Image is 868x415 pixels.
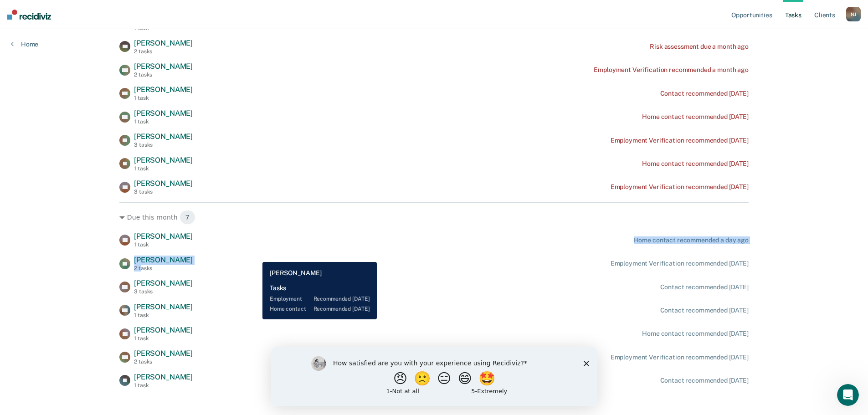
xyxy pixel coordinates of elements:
[134,279,193,287] span: [PERSON_NAME]
[7,10,51,20] img: Recidiviz
[642,330,749,338] div: Home contact recommended [DATE]
[660,90,749,97] div: Contact recommended [DATE]
[134,118,193,125] div: 1 task
[660,283,749,291] div: Contact recommended [DATE]
[134,85,193,94] span: [PERSON_NAME]
[134,109,193,118] span: [PERSON_NAME]
[134,382,193,389] div: 1 task
[846,7,861,21] div: N J
[134,39,193,47] span: [PERSON_NAME]
[642,113,749,121] div: Home contact recommended [DATE]
[650,43,749,51] div: Risk assessment due a month ago
[134,95,193,101] div: 1 task
[134,335,193,342] div: 1 task
[846,7,861,21] button: NJ
[134,312,193,318] div: 1 task
[271,347,597,406] iframe: Survey by Kim from Recidiviz
[634,236,749,244] div: Home contact recommended a day ago
[134,132,193,141] span: [PERSON_NAME]
[134,189,193,195] div: 3 tasks
[134,241,193,248] div: 1 task
[134,326,193,334] span: [PERSON_NAME]
[660,307,749,314] div: Contact recommended [DATE]
[134,349,193,358] span: [PERSON_NAME]
[611,354,749,361] div: Employment Verification recommended [DATE]
[134,359,193,365] div: 2 tasks
[594,66,748,74] div: Employment Verification recommended a month ago
[134,232,193,241] span: [PERSON_NAME]
[134,62,193,71] span: [PERSON_NAME]
[134,256,193,264] span: [PERSON_NAME]
[119,210,749,225] div: Due this month 7
[134,288,193,295] div: 3 tasks
[642,160,749,168] div: Home contact recommended [DATE]
[611,183,749,191] div: Employment Verification recommended [DATE]
[660,377,749,384] div: Contact recommended [DATE]
[837,384,859,406] iframe: Intercom live chat
[611,137,749,144] div: Employment Verification recommended [DATE]
[134,179,193,188] span: [PERSON_NAME]
[134,302,193,311] span: [PERSON_NAME]
[134,165,193,172] div: 1 task
[180,210,195,225] span: 7
[134,72,193,78] div: 2 tasks
[11,40,38,48] a: Home
[134,48,193,55] div: 2 tasks
[134,156,193,164] span: [PERSON_NAME]
[611,260,749,267] div: Employment Verification recommended [DATE]
[134,142,193,148] div: 3 tasks
[134,265,193,272] div: 2 tasks
[134,373,193,381] span: [PERSON_NAME]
